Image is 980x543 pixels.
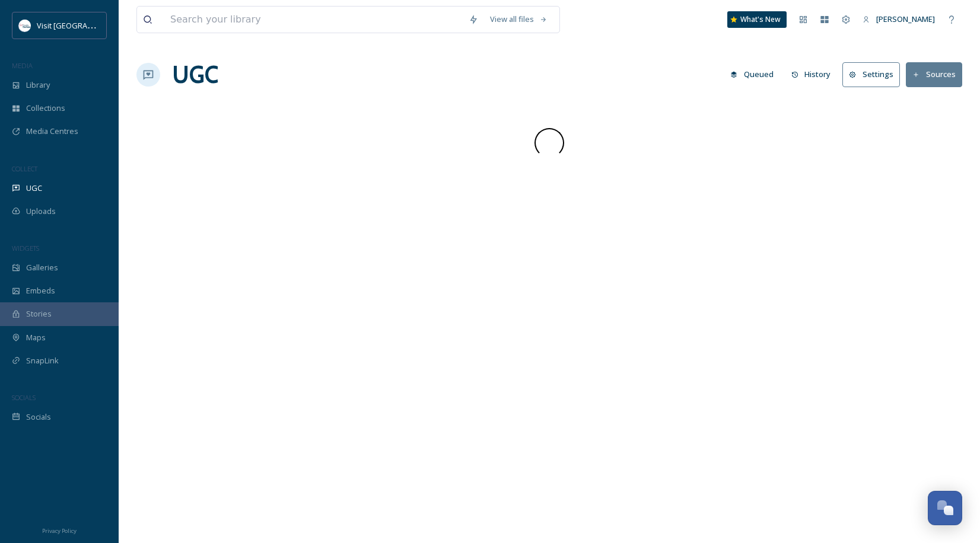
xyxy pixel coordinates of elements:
span: Privacy Policy [42,527,77,535]
img: 1680077135441.jpeg [19,20,31,31]
span: WIDGETS [12,244,39,253]
span: UGC [26,183,42,194]
input: Search your library [164,7,463,33]
span: MEDIA [12,61,33,70]
button: Queued [724,63,779,86]
span: Galleries [26,262,58,273]
span: Collections [26,103,65,114]
button: Settings [842,62,900,87]
a: [PERSON_NAME] [857,8,941,31]
a: View all files [484,8,553,31]
span: [PERSON_NAME] [876,14,935,24]
a: History [785,63,843,86]
span: Media Centres [26,126,78,137]
span: SnapLink [26,355,59,366]
span: Visit [GEOGRAPHIC_DATA] [37,20,129,31]
a: What's New [727,11,787,28]
span: Embeds [26,285,55,296]
button: Sources [906,62,962,87]
a: Privacy Policy [42,523,77,537]
button: Open Chat [928,491,962,525]
span: SOCIALS [12,393,36,402]
span: COLLECT [12,164,37,173]
span: Uploads [26,206,56,217]
span: Stories [26,308,52,320]
button: History [785,63,837,86]
a: Settings [842,62,906,87]
span: Maps [26,332,46,343]
a: UGC [172,57,218,92]
span: Library [26,79,50,91]
span: Socials [26,411,51,423]
a: Queued [724,63,785,86]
